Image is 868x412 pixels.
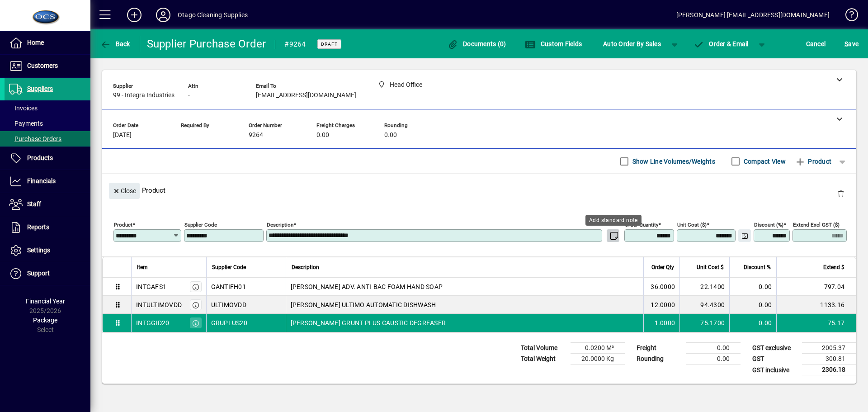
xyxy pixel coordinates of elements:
[689,36,753,52] button: Order & Email
[632,354,686,365] td: Rounding
[27,62,58,69] span: Customers
[754,222,783,228] mat-label: Discount (%)
[776,296,856,314] td: 1133.16
[844,37,859,51] span: ave
[27,85,53,92] span: Suppliers
[5,116,90,131] a: Payments
[149,7,178,23] button: Profile
[109,183,140,199] button: Close
[804,36,828,52] button: Cancel
[113,92,175,99] span: 99 - Integra Industries
[316,132,329,139] span: 0.00
[603,37,661,51] span: Auto Order By Sales
[27,223,49,231] span: Reports
[137,262,148,272] span: Item
[844,40,848,47] span: S
[267,222,293,228] mat-label: Description
[90,36,140,52] app-page-header-button: Back
[802,365,856,376] td: 2306.18
[445,36,509,52] button: Documents (0)
[33,317,57,324] span: Package
[744,262,771,272] span: Discount %
[776,314,856,332] td: 75.17
[679,278,729,296] td: 22.1400
[120,7,149,23] button: Add
[5,147,90,170] a: Products
[802,354,856,365] td: 300.81
[523,36,584,52] button: Custom Fields
[599,36,665,52] button: Auto Order By Sales
[27,200,41,208] span: Staff
[571,354,625,365] td: 20.0000 Kg
[823,262,844,272] span: Extend $
[516,354,571,365] td: Total Weight
[5,131,90,147] a: Purchase Orders
[632,343,686,354] td: Freight
[5,32,90,54] a: Home
[136,300,182,309] div: INTULTIMOVDD
[27,270,50,277] span: Support
[181,132,183,139] span: -
[206,314,286,332] td: GRUPLUS20
[676,8,830,22] div: [PERSON_NAME] [EMAIL_ADDRESS][DOMAIN_NAME]
[27,39,44,46] span: Home
[113,184,136,199] span: Close
[790,153,836,170] button: Product
[26,298,65,305] span: Financial Year
[806,37,826,51] span: Cancel
[448,40,506,47] span: Documents (0)
[291,300,436,309] span: [PERSON_NAME] ULTIMO AUTOMATIC DISHWASH
[776,278,856,296] td: 797.04
[98,36,132,52] button: Back
[697,262,724,272] span: Unit Cost $
[686,354,741,365] td: 0.00
[178,8,248,22] div: Otago Cleaning Supplies
[571,343,625,354] td: 0.0200 M³
[100,40,130,47] span: Back
[9,104,38,112] span: Invoices
[5,239,90,262] a: Settings
[525,40,582,47] span: Custom Fields
[256,92,356,99] span: [EMAIL_ADDRESS][DOMAIN_NAME]
[9,120,43,127] span: Payments
[249,132,263,139] span: 9264
[184,222,217,228] mat-label: Supplier Code
[802,343,856,354] td: 2005.37
[729,278,776,296] td: 0.00
[748,354,802,365] td: GST
[284,37,306,52] div: #9264
[643,278,679,296] td: 36.0000
[102,174,856,207] div: Product
[643,314,679,332] td: 1.0000
[839,2,857,31] a: Knowledge Base
[136,282,166,291] div: INTGAFS1
[27,177,56,185] span: Financials
[585,215,642,226] div: Add standard note
[212,262,246,272] span: Supplier Code
[5,262,90,285] a: Support
[113,132,132,139] span: [DATE]
[748,365,802,376] td: GST inclusive
[679,314,729,332] td: 75.1700
[651,262,674,272] span: Order Qty
[27,154,53,161] span: Products
[206,296,286,314] td: ULTIMOVDD
[5,216,90,239] a: Reports
[830,189,852,198] app-page-header-button: Delete
[292,262,319,272] span: Description
[793,222,840,228] mat-label: Extend excl GST ($)
[27,246,50,254] span: Settings
[686,343,741,354] td: 0.00
[516,343,571,354] td: Total Volume
[677,222,707,228] mat-label: Unit Cost ($)
[679,296,729,314] td: 94.4300
[9,135,61,142] span: Purchase Orders
[206,278,286,296] td: GANTIFH01
[384,132,397,139] span: 0.00
[291,282,443,291] span: [PERSON_NAME] ADV. ANTI-BAC FOAM HAND SOAP
[748,343,802,354] td: GST exclusive
[795,154,831,169] span: Product
[693,40,749,47] span: Order & Email
[321,41,338,47] span: Draft
[631,157,715,166] label: Show Line Volumes/Weights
